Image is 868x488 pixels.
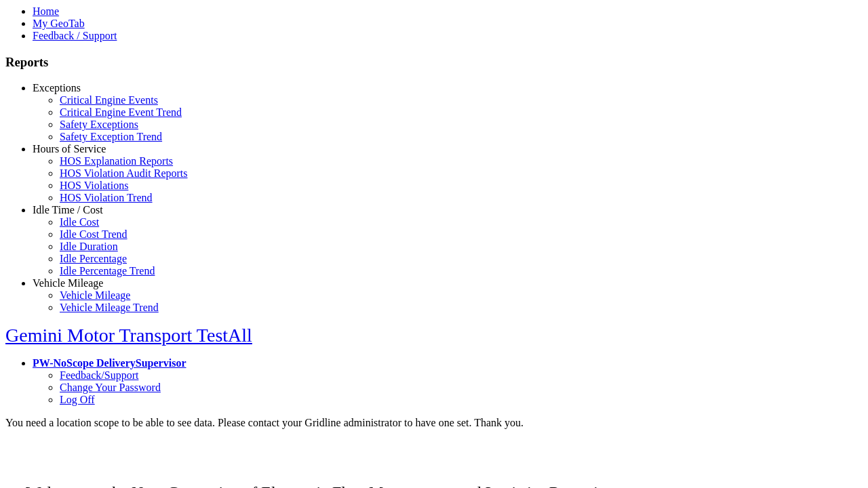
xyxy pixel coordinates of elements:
a: Log Off [60,394,95,405]
a: Exceptions [33,82,81,94]
a: Safety Exception Trend [60,131,162,142]
a: Idle Time / Cost [33,204,103,216]
a: Critical Engine Events [60,94,158,106]
a: Home [33,5,59,17]
h3: Reports [5,55,863,70]
a: Vehicle Mileage Trend [60,302,159,313]
a: Critical Engine Event Trend [60,106,182,118]
a: HOS Violation Audit Reports [60,167,188,179]
div: You need a location scope to be able to see data. Please contact your Gridline administrator to h... [5,417,863,429]
a: Safety Exceptions [60,119,138,130]
a: Idle Percentage Trend [60,265,155,277]
a: Feedback / Support [33,30,117,41]
a: Change Your Password [60,382,161,393]
a: My GeoTab [33,18,85,29]
a: Hours of Service [33,143,106,155]
a: Idle Cost Trend [60,228,127,240]
a: Gemini Motor Transport TestAll [5,325,252,346]
a: Idle Cost [60,216,99,228]
a: HOS Violations [60,180,128,191]
a: PW-NoScope DeliverySupervisor [33,357,186,369]
a: Feedback/Support [60,369,138,381]
a: Idle Percentage [60,253,127,264]
a: Vehicle Mileage [60,289,130,301]
a: Vehicle Mileage [33,277,103,289]
a: HOS Violation Trend [60,192,153,203]
a: Idle Duration [60,241,118,252]
a: HOS Explanation Reports [60,155,173,167]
